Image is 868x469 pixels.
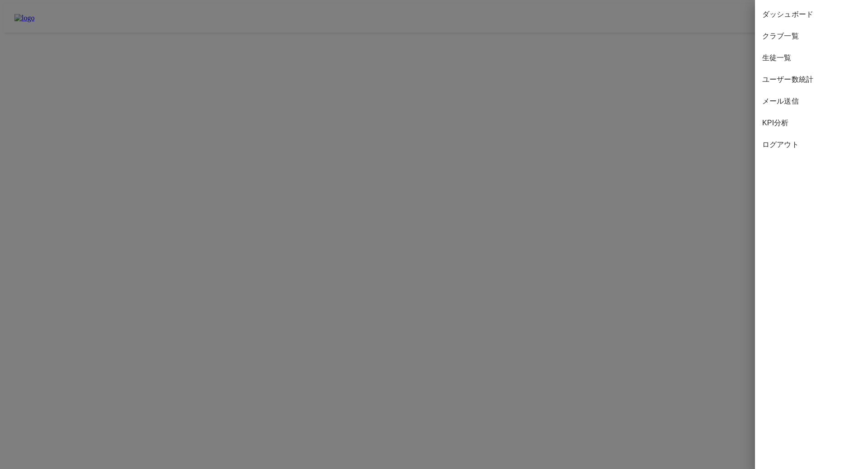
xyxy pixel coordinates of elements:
[755,90,868,112] div: メール送信
[762,31,861,42] span: クラブ一覧
[762,118,861,128] span: KPI分析
[755,25,868,47] div: クラブ一覧
[762,96,861,107] span: メール送信
[762,74,861,85] span: ユーザー数統計
[762,52,861,63] span: 生徒一覧
[762,139,861,150] span: ログアウト
[755,134,868,156] div: ログアウト
[755,69,868,90] div: ユーザー数統計
[755,47,868,69] div: 生徒一覧
[762,9,861,20] span: ダッシュボード
[755,112,868,134] div: KPI分析
[755,4,868,25] div: ダッシュボード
